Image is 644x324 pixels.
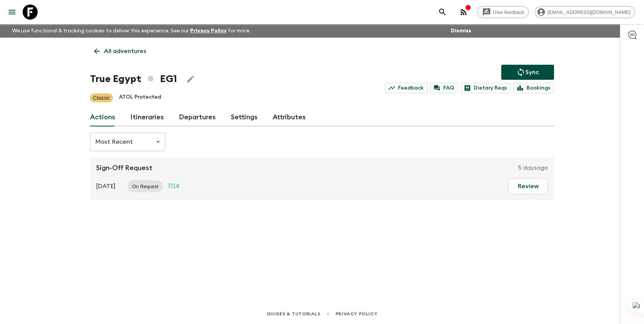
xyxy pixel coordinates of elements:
[489,9,528,15] span: Give feedback
[385,83,427,93] a: Feedback
[90,131,165,152] div: Most Recent
[461,83,511,93] a: Dietary Reqs
[435,5,450,20] button: search adventures
[183,71,198,87] button: Edit Adventure Title
[9,24,253,38] p: We use functional & tracking cookies to deliver this experience. See our for more.
[163,180,183,192] div: Trip Fill
[96,182,116,191] p: [DATE]
[190,28,227,33] a: Privacy Policy
[336,310,377,318] a: Privacy Policy
[104,47,146,56] p: All adventures
[90,71,177,87] h1: True Egypt EG1
[535,6,635,18] div: [EMAIL_ADDRESS][DOMAIN_NAME]
[449,26,473,36] button: Dismiss
[5,5,20,20] button: menu
[267,310,320,318] a: Guides & Tutorials
[179,108,216,126] a: Departures
[96,163,153,172] p: Sign-Off Request
[501,65,554,80] button: Sync adventure departures to the booking engine
[477,6,529,18] a: Give feedback
[430,83,458,93] a: FAQ
[90,108,115,126] a: Actions
[128,184,163,189] span: On Request
[130,108,164,126] a: Itineraries
[508,178,548,194] button: Review
[525,68,539,77] p: Sync
[273,108,306,126] a: Attributes
[231,108,258,126] a: Settings
[167,182,179,191] p: 7 / 14
[90,44,150,59] a: All adventures
[518,163,548,172] p: 5 days ago
[543,9,635,15] span: [EMAIL_ADDRESS][DOMAIN_NAME]
[119,93,161,102] p: ATOL Protected
[93,94,110,102] p: Classic
[514,83,554,93] a: Bookings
